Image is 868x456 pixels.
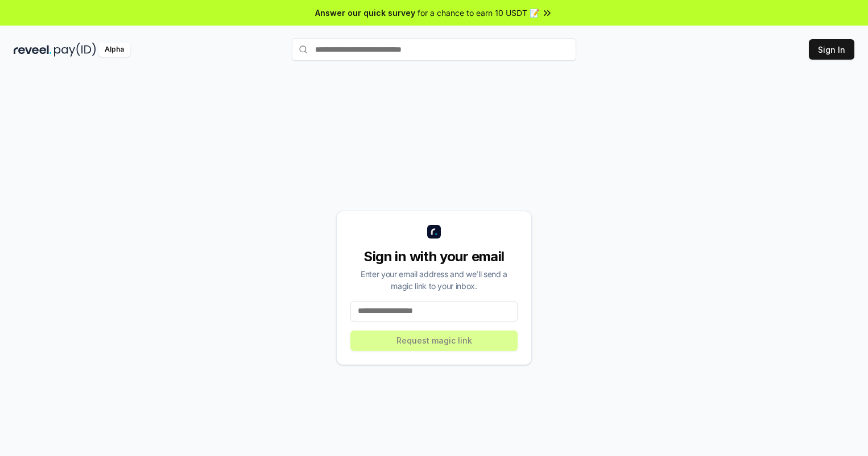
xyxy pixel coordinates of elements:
span: for a chance to earn 10 USDT 📝 [418,7,539,19]
div: Sign in with your email [350,248,518,266]
button: Sign In [809,39,854,60]
span: Answer our quick survey [315,7,415,19]
img: pay_id [54,43,96,57]
div: Alpha [98,43,130,57]
div: Enter your email address and we’ll send a magic link to your inbox. [350,268,518,292]
img: reveel_dark [14,43,52,57]
img: logo_small [427,225,441,239]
